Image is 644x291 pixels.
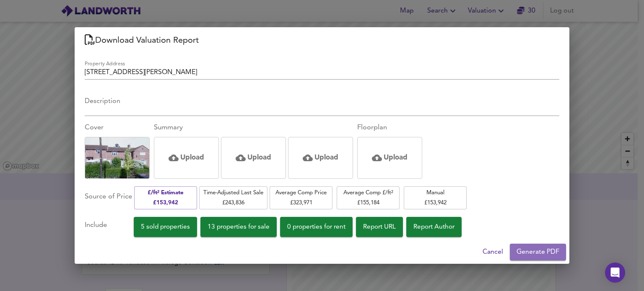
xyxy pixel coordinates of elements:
[180,153,204,163] h5: Upload
[85,185,132,210] div: Source of Price
[363,221,396,233] span: Report URL
[208,221,270,233] span: 13 properties for sale
[154,123,353,133] div: Summary
[85,217,134,237] div: Include
[134,217,197,237] button: 5 sold properties
[85,61,125,66] label: Property Address
[483,246,503,258] span: Cancel
[413,221,454,233] span: Report Author
[134,186,197,209] button: £/ft² Estimate£153,942
[357,137,422,179] div: Click or drag and drop an image
[287,221,345,233] span: 0 properties for rent
[408,188,462,208] span: Manual £ 153,942
[517,246,559,258] span: Generate PDF
[384,153,408,163] h5: Upload
[356,217,403,237] button: Report URL
[357,123,422,133] div: Floorplan
[85,34,559,47] h2: Download Valuation Report
[605,263,625,283] div: Open Intercom Messenger
[274,188,328,208] span: Average Comp Price £ 323,971
[510,244,566,260] button: Generate PDF
[288,137,353,179] div: Click or drag and drop an image
[203,188,263,208] span: Time-Adjusted Last Sale £ 243,836
[85,135,149,181] img: Uploaded
[479,244,506,260] button: Cancel
[341,188,395,208] span: Average Comp £/ft² £ 155,184
[404,186,467,209] button: Manual£153,942
[85,137,150,179] div: Click to replace this image
[280,217,353,237] button: 0 properties for rent
[337,186,400,209] button: Average Comp £/ft²£155,184
[141,221,190,233] span: 5 sold properties
[270,186,332,209] button: Average Comp Price£323,971
[200,217,277,237] button: 13 properties for sale
[314,153,338,163] h5: Upload
[138,188,193,208] span: £/ft² Estimate £ 153,942
[85,123,150,133] div: Cover
[199,186,267,209] button: Time-Adjusted Last Sale£243,836
[154,137,219,179] div: Click or drag and drop an image
[247,153,271,163] h5: Upload
[406,217,462,237] button: Report Author
[221,137,286,179] div: Click or drag and drop an image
